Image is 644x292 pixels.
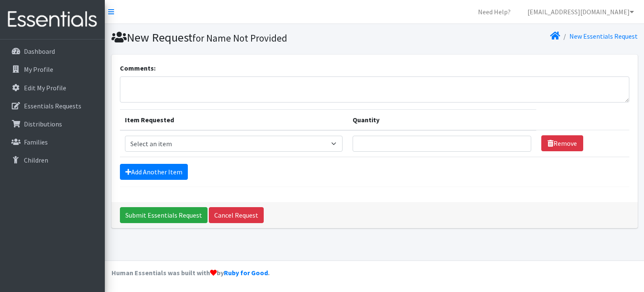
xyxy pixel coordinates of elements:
[24,138,48,146] p: Families
[3,97,101,114] a: Essentials Requests
[348,109,536,130] th: Quantity
[120,63,156,73] label: Comments:
[120,164,188,180] a: Add Another Item
[24,84,66,92] p: Edit My Profile
[112,30,371,45] h1: New Request
[24,47,55,55] p: Dashboard
[224,268,268,277] a: Ruby for Good
[24,156,48,164] p: Children
[24,120,62,128] p: Distributions
[120,207,208,223] input: Submit Essentials Request
[521,3,641,20] a: [EMAIL_ADDRESS][DOMAIN_NAME]
[120,109,348,130] th: Item Requested
[3,116,101,132] a: Distributions
[541,135,583,151] a: Remove
[3,152,101,168] a: Children
[3,79,101,96] a: Edit My Profile
[3,61,101,78] a: My Profile
[3,43,101,60] a: Dashboard
[569,32,638,40] a: New Essentials Request
[112,268,270,277] strong: Human Essentials was built with by .
[3,5,101,34] img: HumanEssentials
[192,32,287,44] small: for Name Not Provided
[3,134,101,150] a: Families
[471,3,517,20] a: Need Help?
[209,207,264,223] a: Cancel Request
[24,65,53,74] p: My Profile
[24,102,81,110] p: Essentials Requests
